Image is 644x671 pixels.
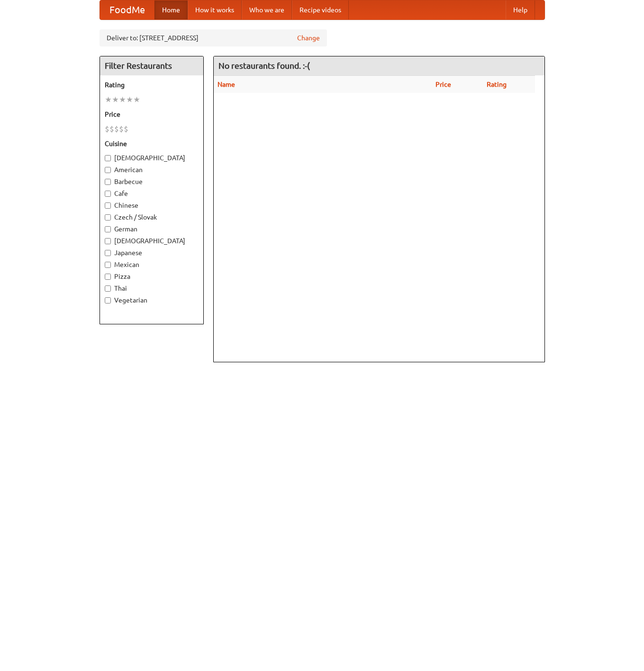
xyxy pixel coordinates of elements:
[105,274,111,280] input: Pizza
[105,297,111,303] input: Vegetarian
[109,124,114,134] li: $
[100,0,154,19] a: FoodMe
[105,248,199,257] label: Japanese
[487,81,507,88] a: Rating
[105,139,199,148] h5: Cuisine
[100,56,203,75] h4: Filter Restaurants
[105,295,199,305] label: Vegetarian
[105,179,111,185] input: Barbecue
[105,124,109,134] li: $
[242,0,292,19] a: Who we are
[105,80,199,90] h5: Rating
[105,238,111,244] input: [DEMOGRAPHIC_DATA]
[297,33,320,43] a: Change
[292,0,349,19] a: Recipe videos
[506,0,535,19] a: Help
[105,236,199,246] label: [DEMOGRAPHIC_DATA]
[105,224,199,234] label: German
[105,202,111,209] input: Chinese
[435,81,451,88] a: Price
[105,153,199,163] label: [DEMOGRAPHIC_DATA]
[105,272,199,281] label: Pizza
[105,189,199,198] label: Cafe
[105,155,111,161] input: [DEMOGRAPHIC_DATA]
[188,0,242,19] a: How it works
[105,201,199,210] label: Chinese
[154,0,188,19] a: Home
[105,94,112,105] li: ★
[105,177,199,186] label: Barbecue
[126,94,133,105] li: ★
[105,110,199,119] h5: Price
[119,124,124,134] li: $
[133,94,140,105] li: ★
[105,285,111,292] input: Thai
[100,29,327,46] div: Deliver to: [STREET_ADDRESS]
[105,262,111,268] input: Mexican
[119,94,126,105] li: ★
[105,226,111,232] input: German
[105,284,199,293] label: Thai
[218,61,310,70] ng-pluralize: No restaurants found. :-(
[105,250,111,256] input: Japanese
[105,260,199,269] label: Mexican
[105,167,111,173] input: American
[105,191,111,197] input: Cafe
[105,214,111,221] input: Czech / Slovak
[105,165,199,175] label: American
[218,81,235,88] a: Name
[112,94,119,105] li: ★
[105,212,199,222] label: Czech / Slovak
[124,124,128,134] li: $
[114,124,119,134] li: $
